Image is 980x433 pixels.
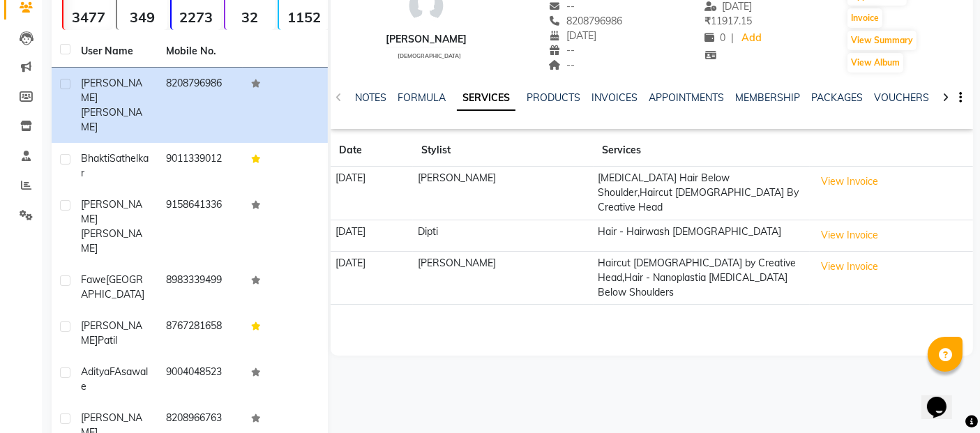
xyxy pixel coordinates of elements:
[81,365,110,378] span: Aditya
[549,29,597,42] span: [DATE]
[549,15,623,27] span: 8208796986
[158,36,243,68] th: Mobile No.
[704,31,725,44] span: 0
[331,220,413,251] td: [DATE]
[398,52,461,59] span: [DEMOGRAPHIC_DATA]
[398,91,446,104] a: FORMULA
[413,135,593,167] th: Stylist
[81,106,142,133] span: [PERSON_NAME]
[172,8,221,26] strong: 2273
[847,31,917,50] button: View Summary
[594,135,811,167] th: Services
[815,171,884,192] button: View Invoice
[98,334,117,347] span: Patil
[847,8,882,28] button: Invoice
[413,251,593,305] td: [PERSON_NAME]
[549,59,575,71] span: --
[331,167,413,220] td: [DATE]
[704,15,752,27] span: 11917.15
[81,227,142,255] span: [PERSON_NAME]
[649,91,724,104] a: APPOINTMENTS
[811,91,863,104] a: PACKAGES
[739,29,764,48] a: Add
[594,220,811,251] td: Hair - Hairwash [DEMOGRAPHIC_DATA]
[386,32,467,47] div: [PERSON_NAME]
[63,8,113,26] strong: 3477
[158,143,243,189] td: 9011339012
[158,356,243,402] td: 9004048523
[81,273,106,286] span: Fawe
[735,91,800,104] a: MEMBERSHIP
[81,198,142,225] span: [PERSON_NAME]
[413,220,593,251] td: Dipti
[815,256,884,278] button: View Invoice
[847,53,903,73] button: View Album
[591,91,638,104] a: INVOICES
[81,77,142,104] span: [PERSON_NAME]
[81,152,149,179] span: Sathelkar
[704,15,711,27] span: ₹
[413,167,593,220] td: [PERSON_NAME]
[158,310,243,356] td: 8767281658
[331,135,413,167] th: Date
[117,8,167,26] strong: 349
[874,91,929,104] a: VOUCHERS
[331,251,413,305] td: [DATE]
[81,319,142,347] span: [PERSON_NAME]
[81,365,148,393] span: FAsawale
[355,91,386,104] a: NOTES
[279,8,329,26] strong: 1152
[921,377,966,419] iframe: chat widget
[457,86,515,111] a: SERVICES
[158,68,243,143] td: 8208796986
[594,251,811,305] td: Haircut [DEMOGRAPHIC_DATA] by Creative Head,Hair - Nanoplastia [MEDICAL_DATA] Below Shoulders
[594,167,811,220] td: [MEDICAL_DATA] Hair Below Shoulder,Haircut [DEMOGRAPHIC_DATA] By Creative Head
[225,8,275,26] strong: 32
[81,152,110,165] span: Bhakti
[158,264,243,310] td: 8983339499
[73,36,158,68] th: User Name
[815,225,884,246] button: View Invoice
[549,44,575,56] span: --
[527,91,580,104] a: PRODUCTS
[81,273,144,301] span: [GEOGRAPHIC_DATA]
[731,31,734,45] span: |
[158,189,243,264] td: 9158641336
